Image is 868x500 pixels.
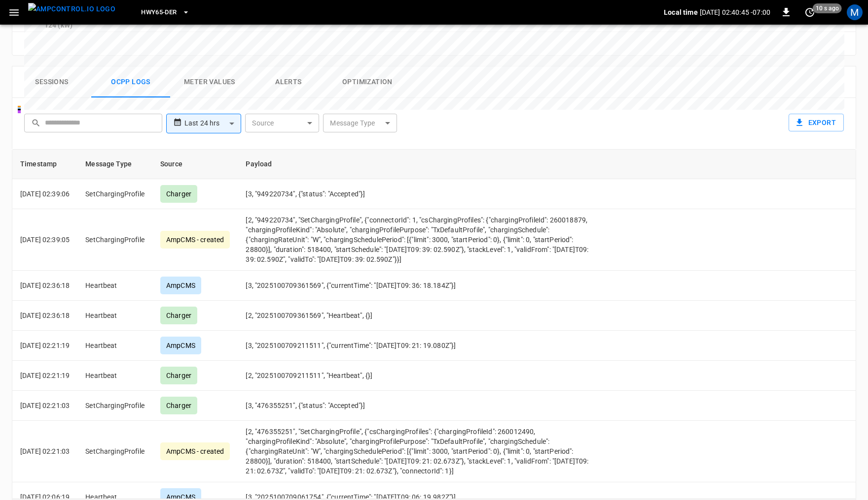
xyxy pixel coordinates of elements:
button: set refresh interval [802,4,818,20]
span: 10 s ago [813,3,842,13]
p: Local time [664,7,698,17]
p: [DATE] 02:40:45 -07:00 [700,7,770,17]
div: AmpCMS [160,337,201,354]
p: [DATE] 02:36:18 [20,311,70,320]
td: Heartbeat [77,301,152,331]
button: Sessions [12,66,91,98]
p: [DATE] 02:21:03 [20,401,70,410]
div: AmpCMS - created [160,442,230,460]
p: [DATE] 02:39:05 [20,235,70,245]
td: Heartbeat [77,331,152,361]
div: Last 24 hrs [184,114,241,133]
button: Ocpp logs [91,66,170,98]
p: [DATE] 02:21:19 [20,371,70,380]
button: Alerts [249,66,328,98]
div: Charger [160,307,197,324]
p: [DATE] 02:39:06 [20,189,70,199]
td: [3, "2025100709361569", {"currentTime": "[DATE]T09: 36: 18.184Z"}] [238,271,603,301]
th: Payload [238,150,603,179]
td: [2, "476355251", "SetChargingProfile", {"csChargingProfiles": {"chargingProfileId": 260012490, "c... [238,421,603,482]
td: SetChargingProfile [77,391,152,421]
td: [2, "2025100709361569", "Heartbeat", {}] [238,301,603,331]
button: HWY65-DER [137,3,193,22]
p: [DATE] 02:21:03 [20,446,70,456]
th: Source [152,150,238,179]
div: Charger [160,397,197,414]
th: Message Type [77,150,152,179]
p: [DATE] 02:21:19 [20,341,70,350]
td: [2, "2025100709211511", "Heartbeat", {}] [238,361,603,391]
td: SetChargingProfile [77,421,152,482]
td: Heartbeat [77,271,152,301]
div: AmpCMS [160,277,201,294]
button: Meter Values [170,66,249,98]
img: ampcontrol.io logo [28,3,115,15]
div: Charger [160,367,197,384]
span: HWY65-DER [141,7,177,18]
td: [3, "2025100709211511", {"currentTime": "[DATE]T09: 21: 19.080Z"}] [238,331,603,361]
div: profile-icon [847,4,863,20]
td: [3, "476355251", {"status": "Accepted"}] [238,391,603,421]
button: Optimization [328,66,407,98]
p: [DATE] 02:36:18 [20,281,70,290]
td: Heartbeat [77,361,152,391]
button: Export [789,114,844,132]
th: Timestamp [12,150,77,179]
